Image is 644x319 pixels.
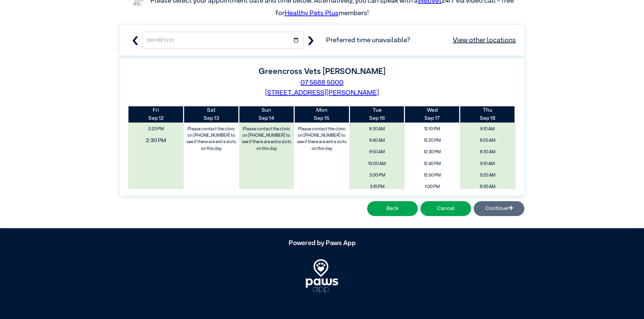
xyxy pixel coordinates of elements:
span: 2:20 PM [131,124,181,134]
span: 8:20 AM [462,136,513,145]
span: 10:00 AM [352,159,402,169]
th: Sep 13 [184,106,239,123]
img: PawsApp [306,259,338,293]
span: 3:10 PM [352,182,402,192]
span: 8:30 AM [462,147,513,157]
span: 9:40 AM [352,136,402,145]
span: 3:00 PM [352,170,402,180]
span: 9:20 AM [462,170,513,180]
th: Sep 17 [405,106,460,123]
label: Please contact the clinic on [PHONE_NUMBER] to see if there are extra slots on this day [295,124,349,154]
a: View other locations [453,35,516,45]
span: 1:00 PM [407,182,458,192]
th: Sep 16 [349,106,405,123]
span: 9:30 AM [462,182,513,192]
th: Sep 15 [294,106,349,123]
h5: Powered by Paws App [120,239,524,247]
span: 9:50 AM [352,147,402,157]
a: [STREET_ADDRESS][PERSON_NAME] [265,89,379,96]
a: 07 5688 5000 [300,79,344,86]
span: Preferred time unavailable? [326,35,516,45]
label: Please contact the clinic on [PHONE_NUMBER] to see if there are extra slots on this day [240,124,294,154]
th: Sep 14 [239,106,294,123]
th: Sep 12 [128,106,184,123]
label: Please contact the clinic on [PHONE_NUMBER] to see if there are extra slots on this day [184,124,238,154]
a: Healthy Pets Plus [285,10,339,17]
span: 12:50 PM [407,170,458,180]
label: Greencross Vets [PERSON_NAME] [259,68,385,76]
span: 12:30 PM [407,147,458,157]
th: Sep 18 [460,106,515,123]
span: 12:40 PM [407,159,458,169]
span: 12:20 PM [407,136,458,145]
span: 2:30 PM [123,134,189,147]
span: 8:10 AM [462,124,513,134]
span: 9:10 AM [462,159,513,169]
button: Cancel [420,201,471,216]
button: Back [367,201,418,216]
span: 8:30 AM [352,124,402,134]
span: 12:10 PM [407,124,458,134]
